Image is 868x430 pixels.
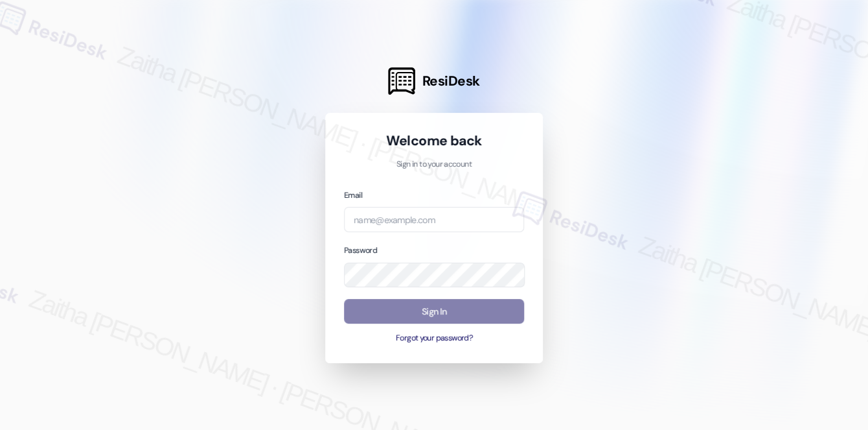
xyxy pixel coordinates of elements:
button: Sign In [344,299,524,324]
span: ResiDesk [422,72,480,90]
label: Password [344,245,377,256]
p: Sign in to your account [344,159,524,171]
button: Forgot your password? [344,333,524,344]
h1: Welcome back [344,132,524,150]
img: ResiDesk Logo [388,67,415,95]
label: Email [344,190,362,200]
input: name@example.com [344,207,524,232]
